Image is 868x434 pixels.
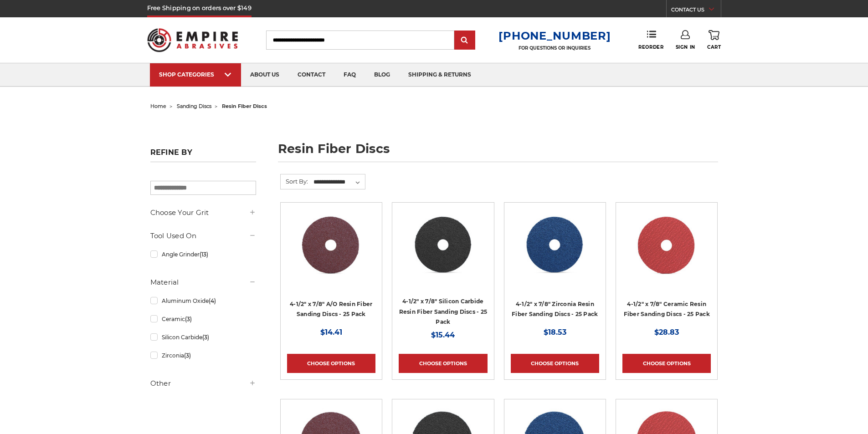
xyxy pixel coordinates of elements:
[150,293,256,309] a: Aluminum Oxide(4)
[399,63,480,87] a: shipping & returns
[511,354,599,373] a: Choose Options
[498,45,611,51] p: FOR QUESTIONS OR INQUIRIES
[431,331,455,339] span: $15.44
[150,311,256,327] a: Ceramic(3)
[150,230,256,241] h5: Tool Used On
[671,5,721,17] a: CONTACT US
[185,316,192,322] span: (3)
[150,347,256,363] a: Zirconia(3)
[288,63,334,87] a: contact
[200,251,208,258] span: (13)
[150,378,256,389] h5: Other
[177,103,211,109] a: sanding discs
[624,301,710,318] a: 4-1/2" x 7/8" Ceramic Resin Fiber Sanding Discs - 25 Pack
[622,354,711,373] a: Choose Options
[654,328,679,337] span: $28.83
[241,63,288,87] a: about us
[365,63,399,87] a: blog
[184,352,191,359] span: (3)
[159,71,232,78] div: SHOP CATEGORIES
[150,148,256,162] h5: Refine by
[147,22,238,58] img: Empire Abrasives
[406,209,480,282] img: 4.5 Inch Silicon Carbide Resin Fiber Discs
[334,63,365,87] a: faq
[511,209,599,297] a: 4-1/2" zirc resin fiber disc
[630,209,704,282] img: 4-1/2" ceramic resin fiber disc
[676,44,695,50] span: Sign In
[638,44,663,50] span: Reorder
[150,207,256,218] h5: Choose Your Grit
[312,175,365,189] select: Sort By:
[518,209,591,282] img: 4-1/2" zirc resin fiber disc
[278,143,718,162] h1: resin fiber discs
[281,174,308,188] label: Sort By:
[287,209,375,297] a: 4.5 inch resin fiber disc
[150,277,256,288] h5: Material
[456,31,474,50] input: Submit
[512,301,598,318] a: 4-1/2" x 7/8" Zirconia Resin Fiber Sanding Discs - 25 Pack
[544,328,566,337] span: $18.53
[399,298,488,325] a: 4-1/2" x 7/8" Silicon Carbide Resin Fiber Sanding Discs - 25 Pack
[287,354,375,373] a: Choose Options
[707,30,721,50] a: Cart
[294,209,369,282] img: 4.5 inch resin fiber disc
[399,209,487,297] a: 4.5 Inch Silicon Carbide Resin Fiber Discs
[202,334,209,341] span: (3)
[222,103,267,109] span: resin fiber discs
[150,103,166,109] a: home
[622,209,711,297] a: 4-1/2" ceramic resin fiber disc
[320,328,342,337] span: $14.41
[638,30,663,50] a: Reorder
[209,297,216,304] span: (4)
[150,329,256,345] a: Silicon Carbide(3)
[399,354,487,373] a: Choose Options
[290,301,372,318] a: 4-1/2" x 7/8" A/O Resin Fiber Sanding Discs - 25 Pack
[498,29,611,42] a: [PHONE_NUMBER]
[150,246,256,262] a: Angle Grinder(13)
[707,44,721,50] span: Cart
